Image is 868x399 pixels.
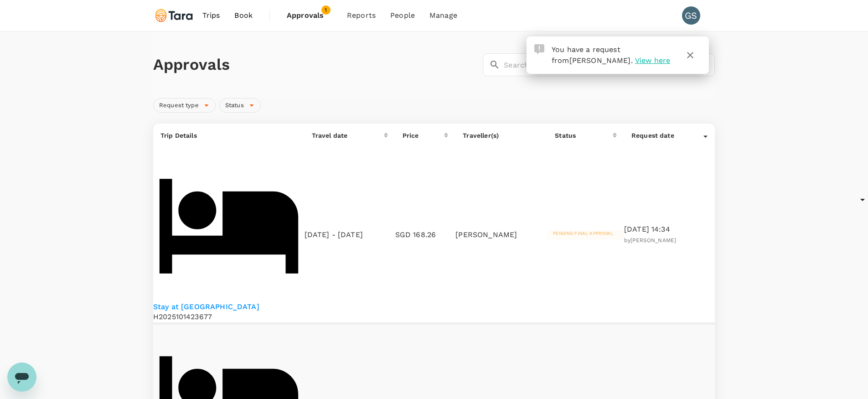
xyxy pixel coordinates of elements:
div: Request type [153,98,216,113]
p: [PERSON_NAME] [455,230,548,240]
span: View here [635,56,670,65]
span: People [390,10,415,21]
span: H2025101423677 [153,312,212,321]
iframe: Button to launch messaging window [7,363,36,392]
span: Trips [202,10,220,21]
span: Book [234,10,253,21]
span: Approvals [287,10,332,21]
input: Search by travellers, trips, or destination [504,53,715,76]
p: [DATE] - [DATE] [305,230,363,240]
p: Trip Details [160,131,297,140]
p: Traveller(s) [463,131,540,140]
div: Price [403,131,444,140]
span: [PERSON_NAME] [569,56,631,65]
div: Travel date [312,131,384,140]
p: [DATE] 14:34 [624,224,715,235]
div: Request date [631,131,703,140]
a: Stay at [GEOGRAPHIC_DATA] [153,302,305,312]
span: Pending final approval [548,231,619,236]
img: Approval Request [534,44,544,54]
img: Tara Climate Ltd [153,5,195,26]
span: [PERSON_NAME] [630,237,676,244]
span: Status [220,101,249,110]
span: Reports [347,10,376,21]
div: Status [555,131,613,140]
span: Request type [154,101,204,110]
span: by [624,237,676,244]
span: 1 [321,5,331,15]
span: Manage [429,10,457,21]
div: GS [682,6,700,25]
h1: Approvals [153,55,479,74]
span: You have a request from . [552,45,633,65]
div: Status [219,98,261,113]
p: SGD 168.26 [395,230,456,240]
